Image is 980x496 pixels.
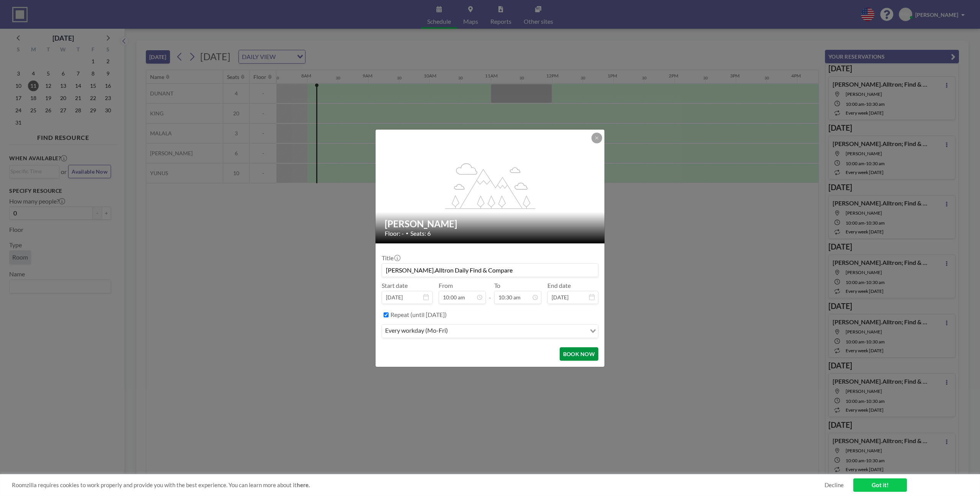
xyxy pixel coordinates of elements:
[382,254,400,262] label: Title
[439,282,453,289] label: From
[547,282,571,289] label: End date
[385,218,596,230] h2: [PERSON_NAME]
[390,311,447,319] label: Repeat (until [DATE])
[385,230,404,237] span: Floor: -
[445,163,536,209] g: flex-grow: 1.2;
[382,264,598,277] input: Martin's reservation
[382,325,598,338] div: Search for option
[489,284,491,301] span: -
[12,481,825,489] span: Roomzilla requires cookies to work properly and provide you with the best experience. You can lea...
[406,230,408,236] span: •
[297,481,310,488] a: here.
[825,481,844,489] a: Decline
[853,478,907,492] a: Got it!
[410,230,431,237] span: Seats: 6
[450,326,585,336] input: Search for option
[494,282,500,289] label: To
[384,326,449,336] span: every workday (Mo-Fri)
[382,282,408,289] label: Start date
[560,347,598,361] button: BOOK NOW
